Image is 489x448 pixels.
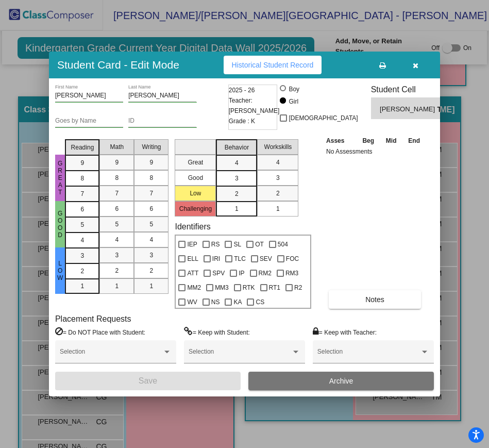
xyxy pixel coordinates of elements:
span: 2025 - 26 [229,85,255,95]
span: 9 [150,158,154,167]
span: 8 [115,173,119,182]
span: 2 [235,189,239,198]
span: 2 [115,266,119,275]
th: Mid [380,135,402,146]
span: MM3 [215,281,229,294]
div: Boy [288,85,299,94]
span: 3 [276,173,280,182]
span: 1 [81,281,85,291]
span: RS [211,238,220,251]
th: Beg [357,135,380,146]
span: RT1 [269,281,280,294]
label: = Keep with Student: [184,327,250,337]
td: No Assessments [324,146,426,157]
th: End [402,135,426,146]
span: 3 [115,251,119,260]
span: SPV [212,267,225,279]
span: Good [56,210,65,239]
span: Teacher: [PERSON_NAME] [229,95,280,116]
span: SEV [260,253,272,265]
th: Asses [324,135,357,146]
span: Reading [71,143,94,152]
span: 8 [81,174,85,183]
span: Historical Student Record [232,61,314,69]
span: 5 [81,220,85,229]
span: 7 [115,189,119,198]
span: SL [233,238,241,251]
span: IEP [187,238,197,251]
span: RTK [243,281,255,294]
span: 9 [81,158,85,168]
span: NS [211,296,220,308]
span: 6 [81,205,85,214]
span: OT [255,238,264,251]
span: 3 [150,251,154,260]
span: Math [110,142,124,152]
span: 6 [150,204,154,213]
span: 8 [150,173,154,182]
span: MM2 [187,281,201,294]
span: Great [56,160,65,196]
span: Workskills [264,142,292,152]
span: 1 [150,281,154,291]
span: IRI [212,253,220,265]
span: 2 [150,266,154,275]
button: Historical Student Record [224,56,322,74]
span: [DEMOGRAPHIC_DATA] [289,112,358,124]
span: Archive [329,377,353,385]
span: 5 [150,220,154,229]
span: 1 [276,204,280,213]
input: goes by name [55,118,123,125]
span: 1 [115,281,119,291]
span: 5 [115,220,119,229]
span: 2 [276,189,280,198]
span: Save [139,376,157,385]
span: TM [437,104,451,115]
span: 3 [81,251,85,260]
label: = Keep with Teacher: [313,327,377,337]
span: Grade : K [229,116,255,126]
span: FOC [286,253,299,265]
span: ATT [187,267,198,279]
div: Girl [288,97,298,106]
span: 1 [235,204,239,213]
span: Behavior [225,143,249,152]
span: CS [256,296,264,308]
span: RM3 [285,267,298,279]
span: 6 [115,204,119,213]
button: Archive [248,372,434,390]
label: Identifiers [175,222,210,231]
span: 7 [150,189,154,198]
span: RM2 [259,267,272,279]
span: 4 [235,158,239,168]
span: Notes [365,295,384,304]
span: IP [239,267,244,279]
span: Writing [142,142,161,152]
span: 4 [115,235,119,244]
span: TLC [234,253,246,265]
span: KA [233,296,242,308]
span: Low [56,260,65,281]
span: 7 [81,189,85,198]
span: 2 [81,267,85,276]
span: R2 [294,281,302,294]
button: Notes [329,290,421,309]
span: ELL [187,253,198,265]
span: 4 [276,158,280,167]
label: = Do NOT Place with Student: [55,327,145,337]
span: 3 [235,174,239,183]
button: Save [55,372,241,390]
h3: Student Card - Edit Mode [57,58,179,71]
h3: Student Cell [371,85,461,94]
span: 9 [115,158,119,167]
label: Placement Requests [55,314,131,324]
span: 4 [81,236,85,245]
span: 504 [278,238,288,251]
span: [PERSON_NAME] [380,104,437,115]
span: 4 [150,235,154,244]
span: WV [187,296,197,308]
